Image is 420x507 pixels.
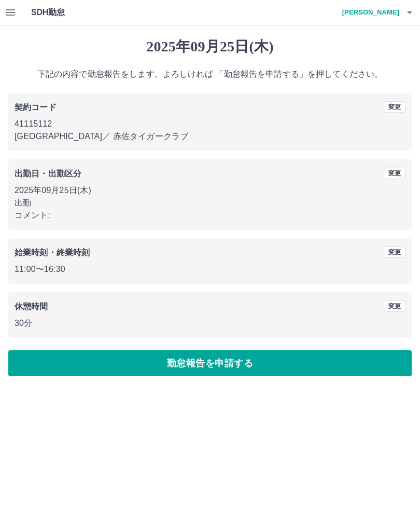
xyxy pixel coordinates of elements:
p: 出勤 [15,197,405,209]
p: 41115112 [15,118,405,130]
button: 変更 [384,300,405,312]
p: 30分 [15,317,405,330]
b: 出勤日・出勤区分 [15,169,81,178]
p: 11:00 〜 16:30 [15,263,405,276]
button: 勤怠報告を申請する [8,350,412,376]
button: 変更 [384,101,405,113]
p: [GEOGRAPHIC_DATA] ／ 赤佐タイガークラブ [15,130,405,143]
b: 休憩時間 [15,302,48,311]
p: コメント: [15,209,405,222]
button: 変更 [384,246,405,258]
p: 2025年09月25日(木) [15,184,405,197]
p: 下記の内容で勤怠報告をします。よろしければ 「勤怠報告を申請する」を押してください。 [8,68,412,80]
h1: 2025年09月25日(木) [8,38,412,56]
b: 始業時刻・終業時刻 [15,248,90,257]
button: 変更 [384,168,405,179]
b: 契約コード [15,103,57,112]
